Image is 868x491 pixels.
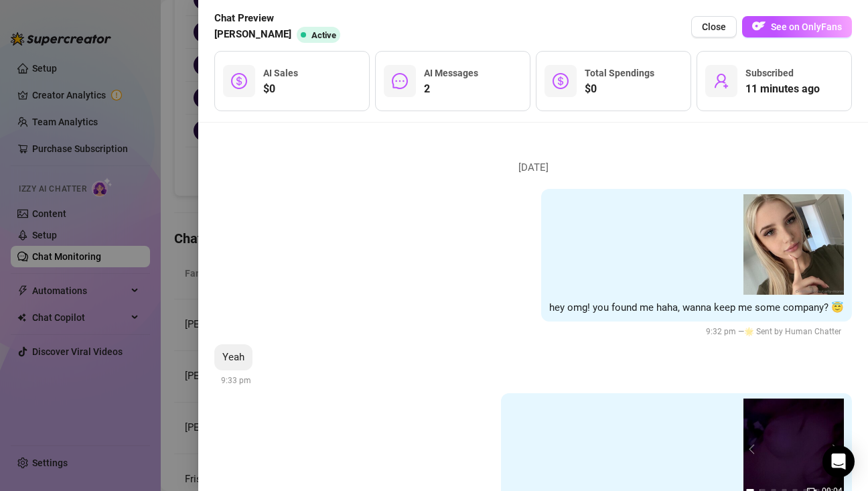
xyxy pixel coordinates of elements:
button: 3 [771,489,776,491]
span: [PERSON_NAME] [214,27,291,43]
button: 4 [782,489,787,491]
span: 2 [424,81,478,97]
span: hey omg! you found me haha, wanna keep me some company? 😇 [549,301,844,313]
button: prev [749,443,759,454]
img: media [743,194,844,295]
span: Subscribed [745,68,794,78]
span: 9:33 pm [221,376,251,385]
div: Open Intercom Messenger [822,445,855,478]
span: 🌟 Sent by Human Chatter [744,327,841,336]
span: $0 [585,81,654,97]
span: Close [702,21,726,32]
button: 2 [759,489,765,491]
span: [DATE] [508,160,559,176]
span: dollar [231,73,247,89]
button: next [828,443,839,454]
span: Total Spendings [585,68,654,78]
span: message [392,73,408,89]
span: See on OnlyFans [771,21,842,32]
span: 11 minutes ago [745,81,820,97]
button: Close [691,16,737,38]
button: 6 [803,489,808,491]
button: 9 [836,489,841,491]
span: Active [311,30,336,40]
span: dollar [553,73,569,89]
button: 8 [825,489,830,491]
button: OFSee on OnlyFans [742,16,852,38]
span: Yeah [222,351,244,363]
img: OF [752,19,766,33]
span: user-add [713,73,729,89]
button: 5 [792,489,798,491]
span: AI Sales [263,68,298,78]
span: $0 [263,81,298,97]
span: Chat Preview [214,11,346,27]
span: 9:32 pm — [706,327,845,336]
button: 7 [814,489,819,491]
span: AI Messages [424,68,478,78]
